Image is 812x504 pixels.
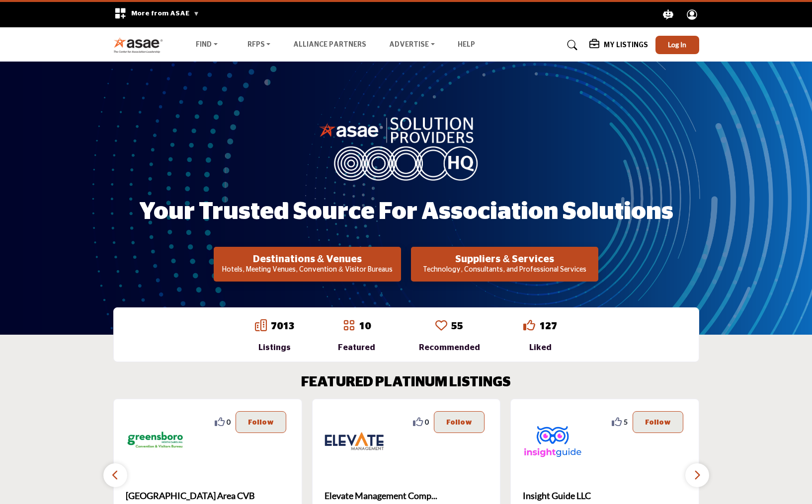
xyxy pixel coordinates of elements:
button: Follow [633,411,683,433]
img: Insight Guide LLC [523,411,582,471]
p: Technology, Consultants, and Professional Services [414,265,595,275]
a: Go to Featured [343,319,355,333]
span: 0 [425,417,429,427]
h2: FEATURED PLATINUM LISTINGS [301,374,511,391]
a: Go to Recommended [435,319,447,333]
div: Listings [255,342,295,354]
span: [GEOGRAPHIC_DATA] Area CVB [126,489,290,503]
i: Go to Liked [523,319,535,331]
a: Search [558,37,584,53]
a: RFPs [241,38,278,52]
span: Insight Guide LLC [523,489,687,503]
h1: Your Trusted Source for Association Solutions [139,197,673,227]
span: More from ASAE [131,10,199,17]
img: Site Logo [113,37,168,53]
div: Featured [338,342,375,354]
a: 7013 [271,321,295,331]
p: Follow [248,417,274,428]
button: Suppliers & Services Technology, Consultants, and Professional Services [411,247,598,282]
div: My Listings [589,39,648,51]
button: Destinations & Venues Hotels, Meeting Venues, Convention & Visitor Bureaus [214,247,401,282]
img: Greensboro Area CVB [126,411,185,471]
a: Alliance Partners [293,41,366,48]
button: Log In [655,36,699,54]
span: 0 [227,417,231,427]
div: More from ASAE [108,2,206,27]
img: image [319,115,493,180]
div: Recommended [419,342,480,354]
a: Help [458,41,475,48]
h2: Destinations & Venues [217,253,398,265]
p: Hotels, Meeting Venues, Convention & Visitor Bureaus [217,265,398,275]
span: 5 [624,417,628,427]
img: Elevate Management Company [325,411,384,471]
div: Liked [523,342,557,354]
a: 55 [451,321,463,331]
span: Elevate Management Comp... [325,489,488,503]
span: Log In [668,40,686,49]
h2: Suppliers & Services [414,253,595,265]
a: Find [189,38,225,52]
button: Follow [434,411,485,433]
p: Follow [645,417,671,428]
p: Follow [446,417,472,428]
a: 10 [359,321,371,331]
h5: My Listings [604,41,648,50]
a: Advertise [382,38,442,52]
button: Follow [236,411,286,433]
a: 127 [539,321,557,331]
